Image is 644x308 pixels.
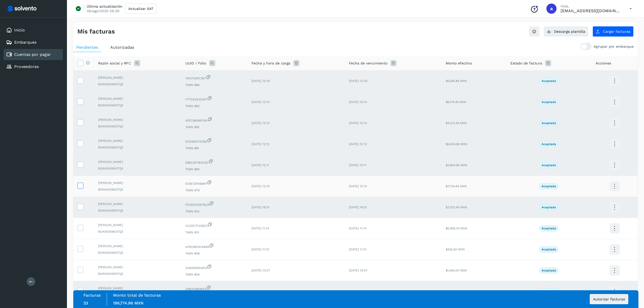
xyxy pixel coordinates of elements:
span: [PERSON_NAME] [98,75,177,80]
span: Cargar facturas [603,30,630,33]
span: $6,504.96 MXN [446,142,467,146]
span: [DATE] 12:10 [252,184,270,188]
span: TABN 810 [185,230,243,235]
span: TABN 883 [185,104,243,108]
p: Aceptada [542,227,556,230]
span: E03182E7E095 [185,138,243,144]
span: $2,553.60 MXN [446,290,467,293]
span: TABN 804 [185,272,243,277]
span: Pendientes [76,45,98,50]
span: TABN 881 [185,146,243,150]
span: [DATE] 11:14 [252,227,269,230]
span: 7A10704FC1B7 [185,75,243,81]
span: [DATE] 12:13 [252,121,270,125]
span: Fecha de vencimiento [349,61,387,66]
button: Autorizar facturas [590,294,628,304]
p: Última actualización [87,4,122,9]
span: [DATE] 12:14 [252,100,270,104]
p: Agrupar por embarque [594,44,634,49]
p: Aceptada [542,248,556,251]
span: [PERSON_NAME] [98,202,177,206]
span: BONA500903TQ5 [98,250,177,255]
span: [PERSON_NAME] [98,181,177,185]
span: TABN 808 [185,251,243,256]
span: [DATE] 12:11 [349,163,366,167]
span: [DATE] 10:57 [252,269,270,272]
span: Descarga plantilla [554,30,585,33]
a: Descarga plantilla [544,26,588,37]
span: [DATE] 13:26 [252,290,270,293]
span: $7,724.64 MXN [446,184,467,188]
button: Actualizar SAT [125,4,157,14]
span: [DATE] 16:51 [349,206,367,209]
span: [PERSON_NAME] [98,265,177,269]
span: BONA500903TQ5 [98,145,177,150]
p: Aceptada [542,100,556,104]
span: $4,213.44 MXN [446,121,467,125]
span: Autorizadas [110,45,134,50]
a: Proveedores [14,64,39,69]
span: Actualizar SAT [128,7,153,10]
span: AFBC8EDEAB69 [185,243,243,249]
p: Aceptada [542,206,556,209]
span: [DATE] 11:10 [349,248,366,251]
p: 06/ago/2025 08:29 [87,9,119,13]
p: Aceptada [542,79,556,83]
p: Aceptada [542,184,556,188]
span: $1,064.00 MXN [446,269,467,272]
span: [DATE] 11:14 [349,227,366,230]
div: Proveedores [4,61,63,72]
span: 2A82609D4414 [185,264,243,270]
span: [DATE] 11:10 [252,248,269,251]
span: BONA500903TQ5 [98,124,177,129]
span: $5,174.40 MXN [446,100,466,104]
span: [DATE] 10:57 [349,269,367,272]
span: [DATE] 12:14 [349,100,367,104]
p: Aceptada [542,121,556,125]
div: Embarques [4,37,63,48]
span: [PERSON_NAME] [98,244,177,248]
span: TABN 879 [185,188,243,193]
span: 40FC960B976A [185,117,243,123]
span: [DATE] 12:10 [349,184,367,188]
span: [DATE] 12:11 [252,163,269,167]
span: BONA500903TQ5 [98,208,177,213]
span: BONA500903TQ5 [98,103,177,108]
span: [PERSON_NAME] [98,160,177,164]
span: [PERSON_NAME] [98,286,177,290]
a: Inicio [14,28,25,32]
span: BONA500903TQ5 [98,229,177,234]
span: UUID / Folio [185,61,206,66]
span: $3,843.84 MXN [446,163,467,167]
button: Cargar facturas [593,26,634,37]
span: Razón social y RFC [98,61,131,66]
span: 33 [83,301,88,305]
span: FD3DDA2EF8C9 [185,201,243,207]
span: TABN 832 [185,209,243,214]
span: [DATE] 13:26 [349,290,367,293]
span: 196,774.96 MXN [113,301,144,305]
span: E86C0E7B4C5D [185,159,243,165]
p: Aceptada [542,290,556,293]
span: Estado de factura [510,61,542,66]
span: TABN 882 [185,125,243,129]
span: F77DE5E2D911 [185,96,243,102]
span: [DATE] 12:13 [349,121,367,125]
p: Aceptada [542,269,556,272]
span: [DATE] 12:30 [252,79,270,83]
span: [PERSON_NAME] [98,117,177,122]
label: Facturas [83,293,101,298]
span: [DATE] 16:51 [252,206,270,209]
a: Cuentas por pagar [14,52,51,57]
div: Inicio [4,25,63,36]
span: [PERSON_NAME] [98,96,177,101]
span: $5,992.00 MXN [446,227,467,230]
span: Autorizar facturas [593,297,625,301]
span: BONA500903TQ5 [98,187,177,192]
p: Hola, [561,4,621,8]
span: [DATE] 12:30 [349,79,367,83]
span: $5,691.84 MXN [446,79,467,83]
p: Aceptada [542,163,556,167]
span: Monto efectivo [446,61,472,66]
span: BONA500903TQ5 [98,271,177,276]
